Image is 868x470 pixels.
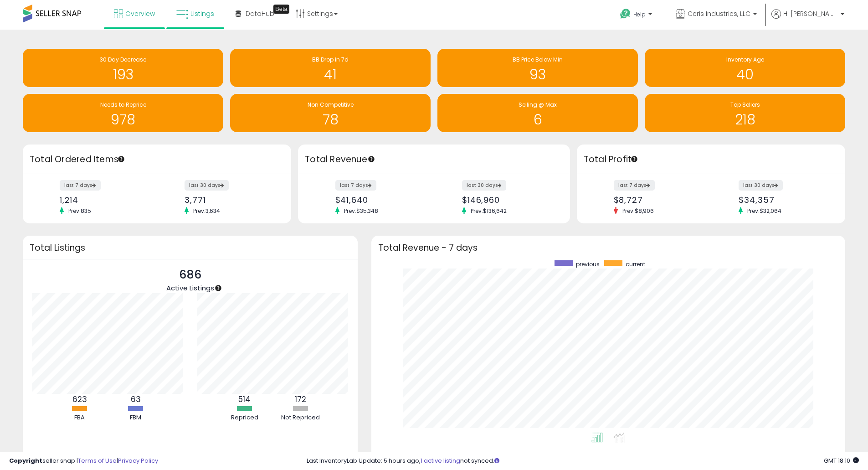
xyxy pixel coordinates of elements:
[437,49,638,87] a: BB Price Below Min 93
[739,180,783,191] label: last 30 days
[513,56,563,63] span: BB Price Below Min
[273,5,289,14] div: Tooltip anchor
[494,458,499,464] i: Click here to read more about un-synced listings.
[185,180,229,191] label: last 30 days
[649,67,841,82] h1: 40
[462,195,554,205] div: $146,960
[235,112,426,127] h1: 78
[214,284,222,292] div: Tooltip anchor
[620,8,631,20] i: Get Help
[295,394,306,405] b: 172
[60,180,101,191] label: last 7 days
[30,244,351,251] h3: Total Listings
[378,244,838,251] h3: Total Revenue - 7 days
[30,153,284,166] h3: Total Ordered Items
[246,9,274,18] span: DataHub
[27,112,219,127] h1: 978
[117,155,125,163] div: Tooltip anchor
[339,207,383,215] span: Prev: $35,348
[367,155,375,163] div: Tooltip anchor
[27,67,219,82] h1: 193
[166,266,214,284] p: 686
[633,10,646,18] span: Help
[125,9,155,18] span: Overview
[166,283,214,293] span: Active Listings
[726,56,764,63] span: Inventory Age
[185,195,275,205] div: 3,771
[190,9,214,18] span: Listings
[576,260,600,268] span: previous
[230,49,431,87] a: BB Drop in 7d 41
[118,456,158,465] a: Privacy Policy
[584,153,838,166] h3: Total Profit
[305,153,563,166] h3: Total Revenue
[308,101,354,108] span: Non Competitive
[771,9,844,30] a: Hi [PERSON_NAME]
[100,101,146,108] span: Needs to Reprice
[730,101,760,108] span: Top Sellers
[442,112,633,127] h1: 6
[645,94,845,132] a: Top Sellers 218
[743,207,786,215] span: Prev: $32,064
[131,394,141,405] b: 63
[462,180,506,191] label: last 30 days
[626,260,645,268] span: current
[307,457,859,465] div: Last InventoryLab Update: 5 hours ago, not synced.
[442,67,633,82] h1: 93
[824,456,859,465] span: 2025-09-17 18:10 GMT
[9,457,158,465] div: seller snap | |
[466,207,511,215] span: Prev: $136,642
[23,49,223,87] a: 30 Day Decrease 193
[783,9,838,18] span: Hi [PERSON_NAME]
[9,456,42,465] strong: Copyright
[649,112,841,127] h1: 218
[72,394,87,405] b: 623
[614,180,655,191] label: last 7 days
[189,207,225,215] span: Prev: 3,634
[217,413,272,422] div: Repriced
[238,394,251,405] b: 514
[645,49,845,87] a: Inventory Age 40
[230,94,431,132] a: Non Competitive 78
[60,195,150,205] div: 1,214
[273,413,328,422] div: Not Repriced
[23,94,223,132] a: Needs to Reprice 978
[52,413,107,422] div: FBA
[437,94,638,132] a: Selling @ Max 6
[421,456,460,465] a: 1 active listing
[64,207,96,215] span: Prev: 835
[312,56,349,63] span: BB Drop in 7d
[688,9,750,18] span: Ceris Industries, LLC
[613,1,661,30] a: Help
[78,456,117,465] a: Terms of Use
[739,195,829,205] div: $34,357
[335,180,376,191] label: last 7 days
[630,155,638,163] div: Tooltip anchor
[235,67,426,82] h1: 41
[618,207,658,215] span: Prev: $8,906
[108,413,163,422] div: FBM
[100,56,146,63] span: 30 Day Decrease
[614,195,704,205] div: $8,727
[519,101,557,108] span: Selling @ Max
[335,195,427,205] div: $41,640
